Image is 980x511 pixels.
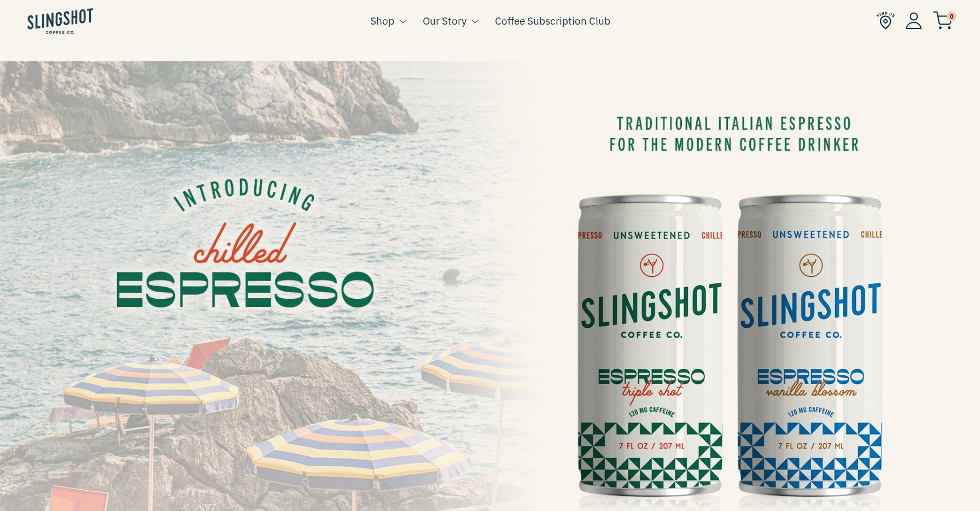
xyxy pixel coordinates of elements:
span: 0 [947,11,956,21]
img: cart [933,11,953,30]
img: Account [906,12,922,29]
img: Find Us [877,11,895,30]
a: Our Story [423,13,466,29]
a: Shop [370,13,394,29]
a: Coffee Subscription Club [495,13,610,29]
a: 0 [933,14,953,27]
